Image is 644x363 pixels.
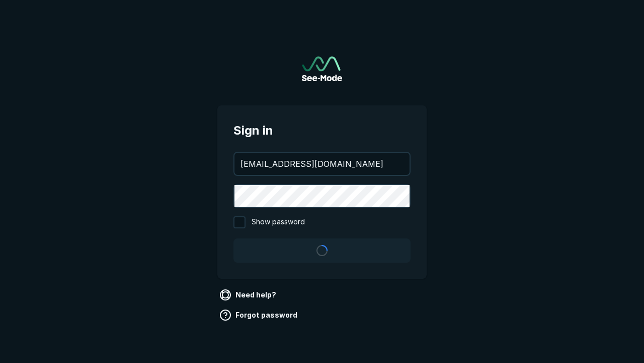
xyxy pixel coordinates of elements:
img: See-Mode Logo [302,56,342,81]
a: Forgot password [217,307,301,323]
span: Show password [252,216,305,228]
input: your@email.com [234,153,410,175]
span: Sign in [233,122,411,140]
a: Go to sign in [302,56,342,81]
a: Need help? [217,287,280,303]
